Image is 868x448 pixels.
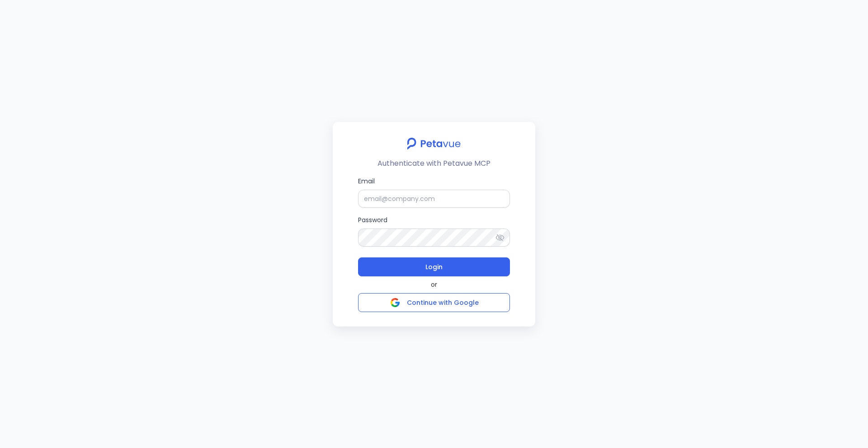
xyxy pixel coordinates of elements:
[358,190,510,208] input: Email
[358,215,510,247] label: Password
[358,176,510,208] label: Email
[358,257,510,276] button: Login
[431,280,437,289] span: or
[377,158,491,169] p: Authenticate with Petavue MCP
[425,261,443,273] span: Login
[358,293,510,312] button: Continue with Google
[401,133,467,154] img: petavue logo
[407,298,479,307] span: Continue with Google
[358,229,510,247] input: Password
